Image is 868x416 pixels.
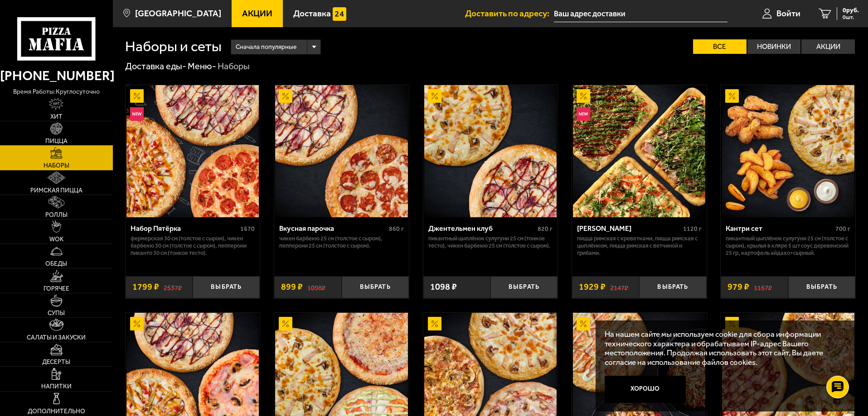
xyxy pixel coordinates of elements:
[389,225,404,233] span: 860 г
[577,107,590,121] img: Новинка
[430,282,457,292] span: 1098 ₽
[131,235,255,257] p: Фермерская 30 см (толстое с сыром), Чикен Барбекю 30 см (толстое с сыром), Пепперони Пиканто 30 с...
[639,276,706,298] button: Выбрать
[307,282,325,292] s: 1098 ₽
[293,9,331,18] span: Доставка
[554,5,727,22] input: Ваш адрес доставки
[242,9,272,18] span: Акции
[605,330,842,367] p: На нашем сайте мы используем cookie для сбора информации технического характера и обрабатываем IP...
[274,85,409,217] a: АкционныйВкусная парочка
[279,89,292,103] img: Акционный
[44,286,69,292] span: Горячее
[126,85,260,217] a: АкционныйНовинкаНабор Пятёрка
[48,310,65,316] span: Супы
[577,317,590,330] img: Акционный
[801,39,855,54] label: Акции
[721,85,855,217] a: АкционныйКантри сет
[30,187,82,194] span: Римская пицца
[188,61,216,72] a: Меню-
[428,89,441,103] img: Акционный
[490,276,558,298] button: Выбрать
[218,61,250,72] div: Наборы
[164,282,182,292] s: 2537 ₽
[279,235,404,249] p: Чикен Барбекю 25 см (толстое с сыром), Пепперони 25 см (толстое с сыром).
[236,38,296,56] span: Сначала популярные
[28,408,85,415] span: Дополнительно
[577,235,702,257] p: Пицца Римская с креветками, Пицца Римская с цыплёнком, Пицца Римская с ветчиной и грибами.
[45,138,68,144] span: Пицца
[683,225,702,233] span: 1120 г
[125,39,222,54] h1: Наборы и сеты
[130,317,144,330] img: Акционный
[193,276,260,298] button: Выбрать
[726,224,833,233] div: Кантри сет
[843,7,859,14] span: 0 руб.
[240,225,255,233] span: 1670
[465,9,554,18] span: Доставить по адресу:
[130,89,144,103] img: Акционный
[130,107,144,121] img: Новинка
[279,224,387,233] div: Вкусная парочка
[577,224,681,233] div: [PERSON_NAME]
[50,114,63,120] span: Хит
[605,376,686,403] button: Хорошо
[573,85,705,217] img: Мама Миа
[428,317,441,330] img: Акционный
[776,9,800,18] span: Войти
[275,85,407,217] img: Вкусная парочка
[135,9,221,18] span: [GEOGRAPHIC_DATA]
[131,224,238,233] div: Набор Пятёрка
[610,282,628,292] s: 2147 ₽
[725,89,739,103] img: Акционный
[44,163,69,169] span: Наборы
[693,39,747,54] label: Все
[45,212,68,218] span: Роллы
[41,383,72,390] span: Напитки
[281,282,303,292] span: 899 ₽
[579,282,606,292] span: 1929 ₽
[538,225,553,233] span: 820 г
[42,359,70,365] span: Десерты
[722,85,854,217] img: Кантри сет
[428,224,536,233] div: Джентельмен клуб
[428,235,553,249] p: Пикантный цыплёнок сулугуни 25 см (тонкое тесто), Чикен Барбекю 25 см (толстое с сыром).
[725,317,739,330] img: Акционный
[125,61,186,72] a: Доставка еды-
[423,85,558,217] a: АкционныйДжентельмен клуб
[27,335,86,341] span: Салаты и закуски
[279,317,292,330] img: Акционный
[132,282,159,292] span: 1799 ₽
[843,14,859,20] span: 0 шт.
[126,85,259,217] img: Набор Пятёрка
[788,276,855,298] button: Выбрать
[727,282,749,292] span: 979 ₽
[333,7,346,21] img: 15daf4d41897b9f0e9f617042186c801.svg
[747,39,801,54] label: Новинки
[342,276,409,298] button: Выбрать
[835,225,850,233] span: 700 г
[726,235,850,257] p: Пикантный цыплёнок сулугуни 25 см (толстое с сыром), крылья в кляре 5 шт соус деревенский 25 гр, ...
[572,85,707,217] a: АкционныйНовинкаМама Миа
[424,85,557,217] img: Джентельмен клуб
[754,282,772,292] s: 1167 ₽
[577,89,590,103] img: Акционный
[49,236,63,243] span: WOK
[45,261,67,267] span: Обеды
